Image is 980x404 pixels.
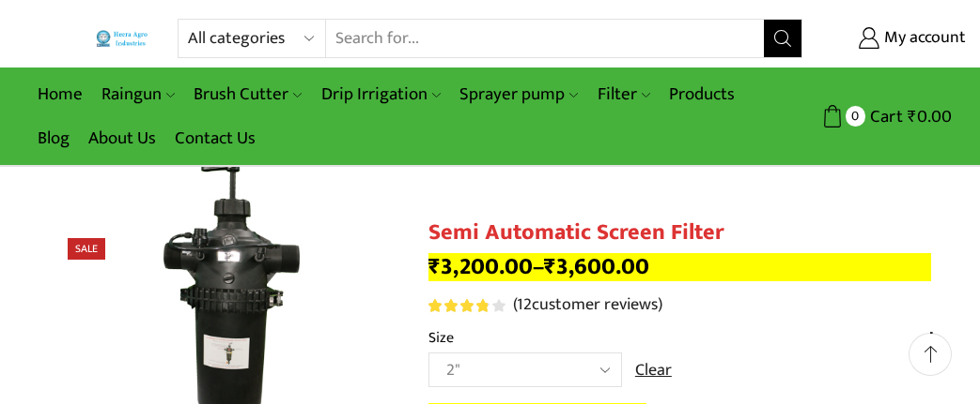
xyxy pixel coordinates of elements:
[68,238,105,260] span: Sale
[908,102,917,131] span: ₹
[428,247,533,286] bdi: 3,200.00
[428,253,932,281] p: –
[92,72,184,116] a: Raingun
[28,116,79,160] a: Blog
[513,293,662,318] a: (12customer reviews)
[428,247,441,286] span: ₹
[764,20,801,57] button: Search button
[428,219,932,247] h1: Semi Automatic Screen Filter
[165,116,265,160] a: Contact Us
[865,104,903,129] span: Cart
[28,72,92,116] a: Home
[879,26,966,51] span: My account
[79,116,165,160] a: About Us
[544,247,649,286] bdi: 3,600.00
[831,22,966,55] a: My account
[846,106,865,126] span: 0
[312,72,450,116] a: Drip Irrigation
[635,359,672,383] a: Clear options
[428,299,505,312] div: Rated 3.92 out of 5
[821,99,952,134] a: 0 Cart ₹0.00
[450,72,587,116] a: Sprayer pump
[428,299,489,312] span: Rated out of 5 based on customer ratings
[660,72,744,116] a: Products
[517,291,532,319] span: 12
[544,247,556,286] span: ₹
[428,299,508,312] span: 12
[326,20,764,57] input: Search for...
[184,72,311,116] a: Brush Cutter
[428,327,454,349] label: Size
[588,72,660,116] a: Filter
[908,102,952,131] bdi: 0.00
